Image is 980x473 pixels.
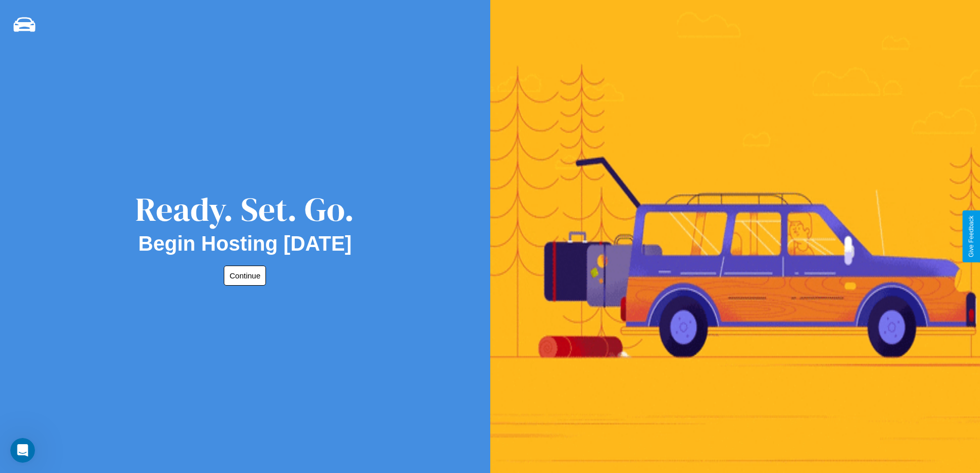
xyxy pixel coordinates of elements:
div: Give Feedback [968,216,975,257]
div: Ready. Set. Go. [135,186,354,232]
h2: Begin Hosting [DATE] [138,232,352,255]
iframe: Intercom live chat [10,438,35,463]
button: Continue [224,266,266,286]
